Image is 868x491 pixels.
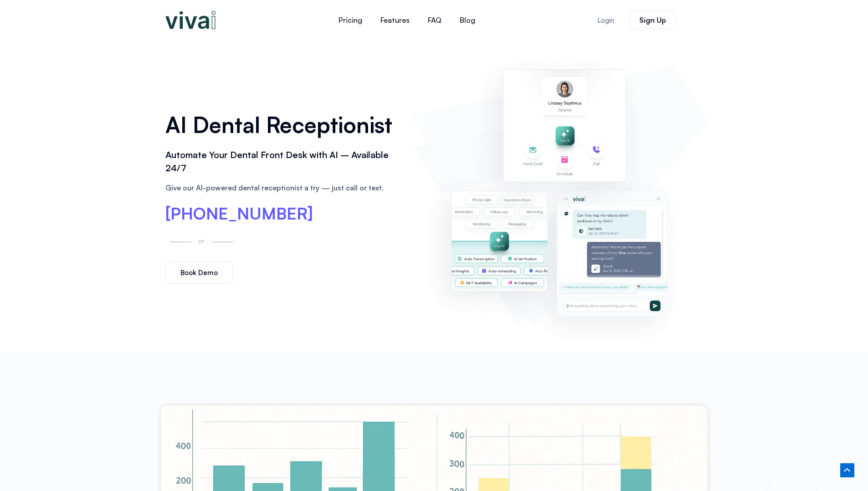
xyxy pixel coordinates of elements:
[630,11,676,29] a: Sign Up
[165,148,401,175] h2: Automate Your Dental Front Desk with AI – Available 24/7
[414,49,703,343] img: AI dental receptionist dashboard – virtual receptionist dental office
[597,17,614,24] span: Login
[419,9,451,31] a: FAQ
[329,9,371,31] a: Pricing
[165,261,233,284] a: Book Demo
[165,109,401,141] h1: AI Dental Receptionist
[165,182,401,193] p: Give our AI-powered dental receptionist a try — just call or text.
[196,235,207,246] p: or
[165,205,313,222] a: [PHONE_NUMBER]
[639,16,666,24] span: Sign Up
[586,11,625,29] a: Login
[275,9,539,31] nav: Menu
[371,9,419,31] a: Features
[180,269,218,276] span: Book Demo
[451,9,484,31] a: Blog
